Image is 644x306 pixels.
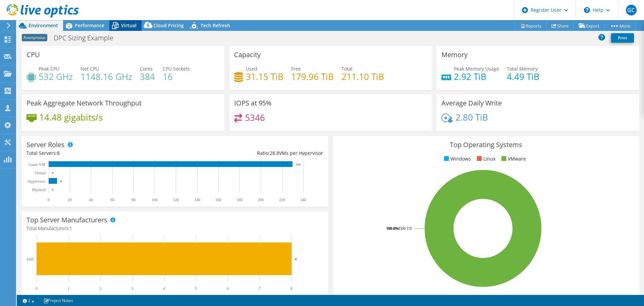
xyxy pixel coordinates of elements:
[22,34,47,41] span: Anonymous
[441,99,502,107] h3: Average Daily Write
[121,22,137,29] span: Virtual
[26,141,65,148] h3: Server Roles
[26,257,34,262] text: Dell
[26,51,40,58] h3: CPU
[89,198,93,202] text: 40
[26,225,323,232] h4: Total Manufacturers:
[507,65,538,72] span: Total Memory
[67,286,69,291] text: 1
[195,286,197,291] text: 5
[341,65,353,72] span: Total
[234,51,261,58] h3: Capacity
[60,180,62,183] text: 8
[546,20,574,31] a: Share
[51,34,124,42] h1: DPC Sizing Example
[246,65,257,72] span: Used
[140,65,153,72] span: Cores
[28,179,46,184] text: Hypervisor
[163,65,190,72] span: CPU Sockets
[245,114,265,121] h4: 5346
[258,198,264,202] text: 200
[75,22,104,29] span: Performance
[398,226,412,231] tspan: ESXi 7.0
[26,149,175,157] div: Total Servers:
[39,73,73,80] h4: 532 GHz
[441,51,468,58] h3: Memory
[604,20,636,31] a: More
[99,286,101,291] text: 2
[29,162,45,167] text: Guest VM
[626,5,637,15] span: GC
[48,198,50,202] text: 0
[39,296,78,305] a: Project Notes
[175,149,323,157] div: Ratio: VMs per Hypervisor
[259,286,261,291] text: 7
[131,286,133,291] text: 3
[291,73,334,80] h4: 179.96 TiB
[80,65,99,72] span: Net CPU
[80,73,132,80] h4: 1148.16 GHz
[455,114,488,121] h4: 2.80 TiB
[290,286,292,291] text: 8
[35,171,46,175] text: Virtual
[201,22,230,29] span: Tech Refresh
[18,296,39,305] a: 2
[52,188,54,191] text: 0
[236,198,243,202] text: 180
[68,198,72,202] text: 20
[69,225,72,231] span: 1
[140,73,155,80] h4: 384
[270,150,279,156] span: 28.8
[110,198,114,202] text: 60
[338,141,634,148] h3: Top Operating Systems
[515,20,547,31] a: Reports
[215,198,221,202] text: 160
[454,73,499,80] h4: 2.92 TiB
[39,65,59,72] span: Peak CPU
[36,286,38,291] text: 0
[500,155,526,163] li: VMware
[454,65,499,72] span: Peak Memory Usage
[131,198,136,202] text: 80
[234,99,272,107] h3: IOPS at 95%
[341,73,384,80] h4: 211.10 TiB
[152,198,158,202] text: 100
[52,171,54,175] text: 0
[246,73,283,80] h4: 31.15 TiB
[295,257,297,261] text: 8
[39,114,103,121] h4: 14.48 gigabits/s
[163,73,190,80] h4: 16
[574,20,605,31] a: Export
[296,163,301,166] text: 230
[57,150,60,156] span: 8
[227,286,229,291] text: 6
[29,22,58,29] span: Environment
[173,198,179,202] text: 120
[386,226,398,231] tspan: 100.0%
[300,198,306,202] text: 240
[26,99,142,107] h3: Peak Aggregate Network Throughput
[584,7,590,13] svg: \n
[611,33,634,43] a: Print
[279,198,285,202] text: 220
[153,22,184,29] span: Cloud Pricing
[32,187,46,192] text: Physical
[26,216,107,224] h3: Top Server Manufacturers
[442,155,471,163] li: Windows
[163,286,165,291] text: 4
[475,155,495,163] li: Linux
[291,65,301,72] span: Free
[194,198,200,202] text: 140
[507,73,539,80] h4: 4.49 TiB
